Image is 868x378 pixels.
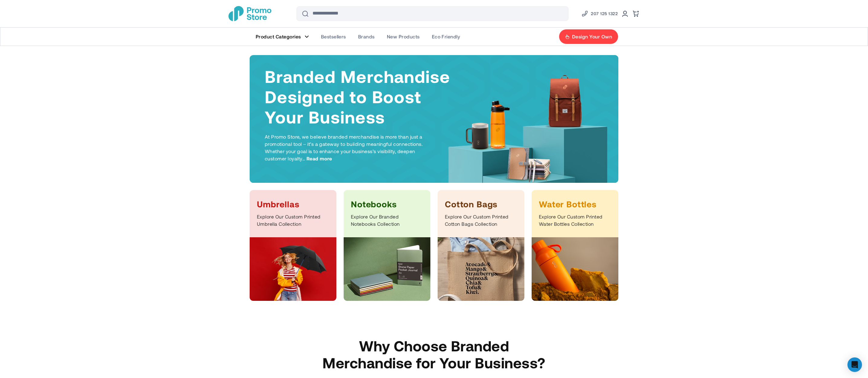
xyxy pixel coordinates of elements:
a: Water Bottles Explore Our Custom Printed Water Bottles Collection [532,190,618,301]
a: Product Categories [250,28,315,46]
img: Bottles Category [532,237,618,301]
a: Design Your Own [559,29,618,44]
img: Bags Category [438,237,524,301]
h3: Notebooks [351,199,423,209]
a: store logo [228,6,271,21]
h3: Umbrellas [257,199,329,209]
h2: Why Choose Branded Merchandise for Your Business? [321,337,547,371]
img: Promotional Merchandise [228,6,271,21]
button: Search [298,6,313,21]
a: Phone [581,10,618,17]
h3: Water Bottles [539,199,611,209]
h3: Cotton Bags [445,199,517,209]
span: At Promo Store, we believe branded merchandise is more than just a promotional tool – it’s a gate... [265,134,423,161]
span: Brands [358,34,375,40]
a: Notebooks Explore Our Branded Notebooks Collection [344,190,430,301]
a: Bestsellers [315,28,352,46]
a: Brands [352,28,381,46]
img: Notebooks Category [344,237,430,301]
h1: Branded Merchandise Designed to Boost Your Business [265,66,451,127]
p: Explore Our Custom Printed Cotton Bags Collection [445,213,517,228]
span: Design Your Own [572,34,612,40]
a: Eco Friendly [426,28,466,46]
span: New Products [387,34,420,40]
img: Products [444,72,614,195]
span: 207 125 1322 [591,10,618,17]
img: Umbrellas Category [250,237,336,301]
a: Cotton Bags Explore Our Custom Printed Cotton Bags Collection [438,190,524,301]
span: Read more [306,155,332,162]
p: Explore Our Custom Printed Water Bottles Collection [539,213,611,228]
div: Open Intercom Messenger [847,357,862,372]
span: Bestsellers [321,34,346,40]
a: New Products [381,28,426,46]
span: Eco Friendly [432,34,460,40]
span: Product Categories [256,34,301,40]
a: Umbrellas Explore Our Custom Printed Umbrella Collection [250,190,336,301]
p: Explore Our Custom Printed Umbrella Collection [257,213,329,228]
p: Explore Our Branded Notebooks Collection [351,213,423,228]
